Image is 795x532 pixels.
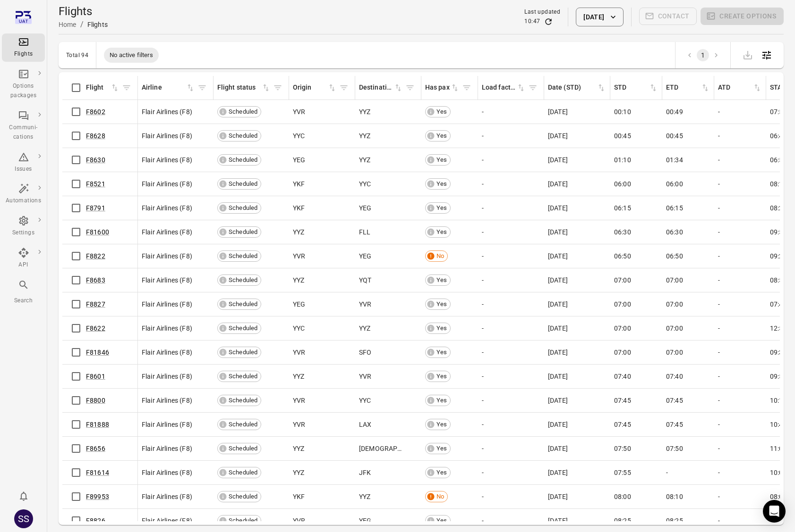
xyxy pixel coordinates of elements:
span: Has pax [425,83,460,93]
span: Flair Airlines (F8) [142,275,192,285]
span: 07:40 [666,372,683,381]
span: Yes [433,276,450,285]
div: Open Intercom Messenger [763,500,786,523]
span: SFO [359,348,371,357]
span: YEG [359,516,371,525]
span: 07:00 [666,275,683,285]
span: No [433,252,447,261]
div: - [718,275,762,285]
div: - [482,444,540,453]
a: F81888 [86,421,109,428]
span: 00:49 [666,107,683,116]
span: Yes [433,444,450,453]
a: F8826 [86,517,105,524]
div: Load factor [482,83,516,93]
span: 06:50 [614,251,631,261]
span: Filter by flight status [271,81,285,95]
button: Filter by has pax [460,81,474,95]
div: Issues [6,165,41,174]
div: Last updated [524,8,560,17]
a: Home [59,21,77,28]
span: YYZ [359,492,370,501]
span: [DEMOGRAPHIC_DATA] [359,444,404,453]
span: 08:20 [770,203,787,213]
span: YVR [293,396,305,405]
span: Filter by flight [120,81,134,95]
div: STD [614,83,649,93]
span: Scheduled [225,492,261,501]
a: F8628 [86,132,105,140]
span: Yes [433,108,450,116]
span: [DATE] [548,275,568,285]
span: 10:00 [770,468,787,477]
a: F81600 [86,228,109,236]
span: Destination [359,83,403,93]
span: [DATE] [548,155,568,165]
span: YVR [293,107,305,116]
div: Sort by flight in ascending order [86,83,120,93]
div: ATD [718,83,752,93]
span: 08:10 [770,179,787,189]
div: Has pax [425,83,450,93]
span: 07:00 [614,275,631,285]
span: YVR [359,299,371,309]
div: - [666,468,710,477]
a: API [2,244,45,273]
span: [DATE] [548,179,568,189]
div: Origin [293,83,327,93]
span: Yes [433,396,450,405]
span: 06:15 [666,203,683,213]
span: 08:50 [770,275,787,285]
span: YYZ [293,227,304,237]
span: Date (STD) [548,83,606,93]
span: 00:45 [614,131,631,141]
div: - [482,516,540,525]
span: 07:55 [614,468,631,477]
span: Flair Airlines (F8) [142,155,192,165]
span: Yes [433,300,450,309]
span: Scheduled [225,156,261,165]
span: [DATE] [548,420,568,429]
button: Search [2,276,45,308]
span: YYC [293,324,305,333]
div: Destination [359,83,393,93]
a: Automations [2,180,45,208]
span: 07:45 [614,420,631,429]
div: Sort by airline in ascending order [142,83,195,93]
span: YQT [359,275,371,285]
span: [DATE] [548,107,568,116]
a: F8791 [86,204,105,212]
span: 06:00 [666,179,683,189]
a: F8800 [86,397,105,404]
button: Filter by load factor [526,81,540,95]
button: page 1 [697,49,709,61]
div: API [6,260,41,270]
span: YYZ [293,444,304,453]
div: Flight [86,83,110,93]
span: Flight [86,83,120,93]
div: - [482,396,540,405]
span: Yes [433,348,450,357]
span: 07:50 [770,107,787,116]
span: Origin [293,83,337,93]
span: 07:40 [614,372,631,381]
span: ETD [666,83,710,93]
div: - [482,179,540,189]
span: [DATE] [548,131,568,141]
div: Sort by origin in ascending order [293,83,337,93]
button: Open table configuration [757,46,776,65]
a: F8822 [86,252,105,260]
div: - [718,348,762,357]
span: Filter by origin [337,81,351,95]
div: - [718,179,762,189]
div: - [718,492,762,501]
div: - [718,372,762,381]
div: 10:47 [524,17,540,26]
span: Yes [433,468,450,477]
div: Flight status [217,83,261,93]
span: 06:50 [666,251,683,261]
span: [DATE] [548,516,568,525]
span: 07:00 [666,299,683,309]
span: YYZ [359,155,370,165]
